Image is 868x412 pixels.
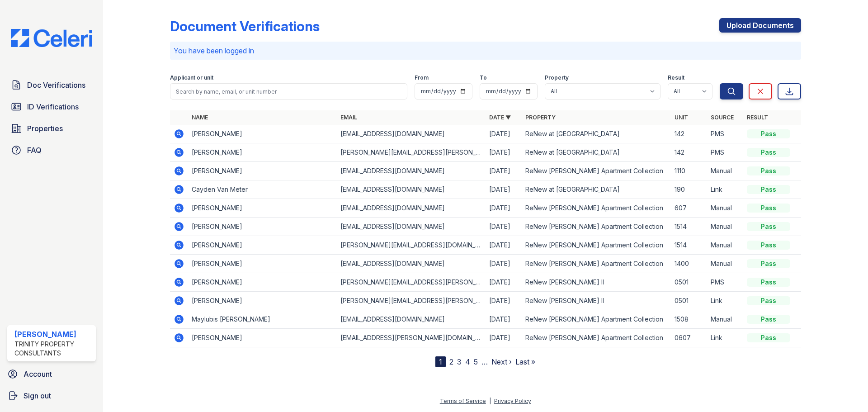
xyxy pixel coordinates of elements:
[27,80,85,90] span: Doc Verifications
[522,273,670,292] td: ReNew [PERSON_NAME] II
[747,114,768,121] a: Result
[747,166,790,175] div: Pass
[486,255,522,273] td: [DATE]
[747,241,790,250] div: Pass
[707,255,743,273] td: Manual
[747,333,790,342] div: Pass
[671,273,707,292] td: 0501
[489,114,511,121] a: Date ▼
[522,236,670,255] td: ReNew [PERSON_NAME] Apartment Collection
[474,357,478,366] a: 5
[340,114,357,121] a: Email
[486,199,522,218] td: [DATE]
[522,218,670,236] td: ReNew [PERSON_NAME] Apartment Collection
[188,292,337,310] td: [PERSON_NAME]
[747,222,790,231] div: Pass
[522,292,670,310] td: ReNew [PERSON_NAME] II
[522,199,670,218] td: ReNew [PERSON_NAME] Apartment Collection
[522,162,670,180] td: ReNew [PERSON_NAME] Apartment Collection
[27,145,42,156] span: FAQ
[170,74,213,81] label: Applicant or unit
[188,180,337,199] td: Cayden Van Meter
[174,45,797,56] p: You have been logged in
[486,218,522,236] td: [DATE]
[188,218,337,236] td: [PERSON_NAME]
[337,292,486,310] td: [PERSON_NAME][EMAIL_ADDRESS][PERSON_NAME][DOMAIN_NAME]
[707,292,743,310] td: Link
[707,273,743,292] td: PMS
[188,162,337,180] td: [PERSON_NAME]
[707,162,743,180] td: Manual
[4,387,99,405] a: Sign out
[440,398,486,404] a: Terms of Service
[522,255,670,273] td: ReNew [PERSON_NAME] Apartment Collection
[337,329,486,347] td: [EMAIL_ADDRESS][PERSON_NAME][DOMAIN_NAME]
[494,398,531,404] a: Privacy Policy
[671,143,707,162] td: 142
[671,125,707,143] td: 142
[671,292,707,310] td: 0501
[449,357,453,366] a: 2
[465,357,470,366] a: 4
[707,329,743,347] td: Link
[707,218,743,236] td: Manual
[522,329,670,347] td: ReNew [PERSON_NAME] Apartment Collection
[671,255,707,273] td: 1400
[4,29,99,47] img: CE_Logo_Blue-a8612792a0a2168367f1c8372b55b34899dd931a85d93a1a3d3e32e68fde9ad4.png
[707,125,743,143] td: PMS
[27,101,79,112] span: ID Verifications
[188,125,337,143] td: [PERSON_NAME]
[747,315,790,324] div: Pass
[515,357,535,366] a: Last »
[7,141,96,159] a: FAQ
[545,74,569,81] label: Property
[415,74,429,81] label: From
[435,356,446,367] div: 1
[671,329,707,347] td: 0607
[671,310,707,329] td: 1508
[486,143,522,162] td: [DATE]
[671,199,707,218] td: 607
[188,329,337,347] td: [PERSON_NAME]
[671,218,707,236] td: 1514
[486,162,522,180] td: [DATE]
[486,310,522,329] td: [DATE]
[675,114,688,121] a: Unit
[668,74,684,81] label: Result
[337,310,486,329] td: [EMAIL_ADDRESS][DOMAIN_NAME]
[486,273,522,292] td: [DATE]
[671,180,707,199] td: 190
[522,125,670,143] td: ReNew at [GEOGRAPHIC_DATA]
[486,125,522,143] td: [DATE]
[337,273,486,292] td: [PERSON_NAME][EMAIL_ADDRESS][PERSON_NAME][DOMAIN_NAME]
[522,310,670,329] td: ReNew [PERSON_NAME] Apartment Collection
[337,162,486,180] td: [EMAIL_ADDRESS][DOMAIN_NAME]
[337,143,486,162] td: [PERSON_NAME][EMAIL_ADDRESS][PERSON_NAME][DOMAIN_NAME]
[170,83,407,99] input: Search by name, email, or unit number
[27,123,63,134] span: Properties
[491,357,512,366] a: Next ›
[14,340,92,358] div: Trinity Property Consultants
[747,185,790,194] div: Pass
[188,236,337,255] td: [PERSON_NAME]
[7,76,96,94] a: Doc Verifications
[337,218,486,236] td: [EMAIL_ADDRESS][DOMAIN_NAME]
[7,98,96,116] a: ID Verifications
[481,356,488,367] span: …
[480,74,487,81] label: To
[188,199,337,218] td: [PERSON_NAME]
[188,273,337,292] td: [PERSON_NAME]
[188,143,337,162] td: [PERSON_NAME]
[337,125,486,143] td: [EMAIL_ADDRESS][DOMAIN_NAME]
[707,236,743,255] td: Manual
[747,204,790,213] div: Pass
[711,114,734,121] a: Source
[522,143,670,162] td: ReNew at [GEOGRAPHIC_DATA]
[747,296,790,305] div: Pass
[671,236,707,255] td: 1514
[24,369,52,379] span: Account
[14,329,92,340] div: [PERSON_NAME]
[486,329,522,347] td: [DATE]
[747,129,790,138] div: Pass
[486,180,522,199] td: [DATE]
